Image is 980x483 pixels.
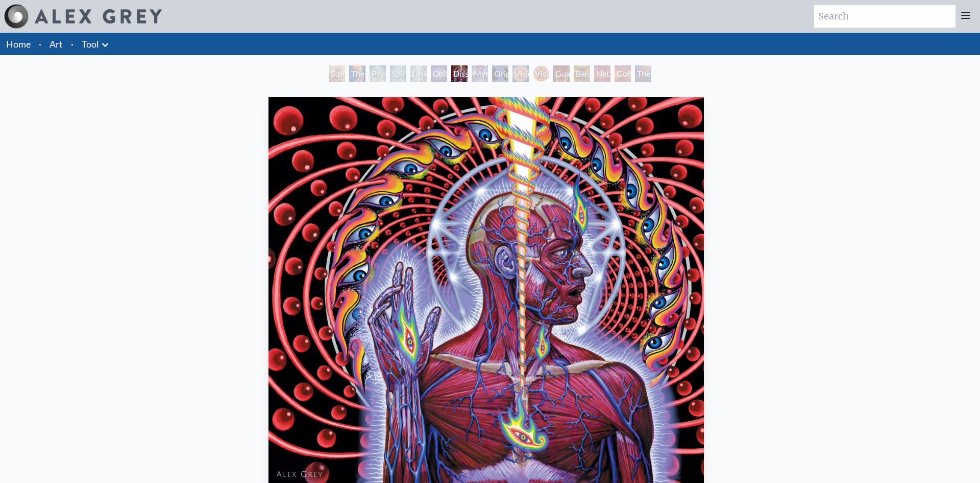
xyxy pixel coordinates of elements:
div: Net of Being [594,65,610,82]
div: Universal Mind Lattice [410,65,427,82]
input: Search [814,5,955,28]
li: · [67,33,78,55]
div: Godself [615,65,631,82]
div: Dissectional Art for Tool's Lateralus CD [451,65,468,82]
a: Art [50,37,63,51]
div: Original Face [492,65,508,82]
div: Collective Vision [431,65,447,82]
div: Guardian of Infinite Vision [553,65,570,82]
a: Home [6,38,31,50]
div: Spiritual Energy System [390,65,406,82]
div: Mystic Eye [472,65,488,82]
div: The Great Turn [635,65,651,82]
a: Tool [82,37,99,51]
div: Vision Crystal [512,65,529,82]
div: Study for the Great Turn [329,65,345,82]
li: · [35,33,45,55]
div: Vision Crystal Tondo [533,65,549,82]
div: Bardo Being [574,65,590,82]
div: The Torch [349,65,365,82]
div: Psychic Energy System [370,65,386,82]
